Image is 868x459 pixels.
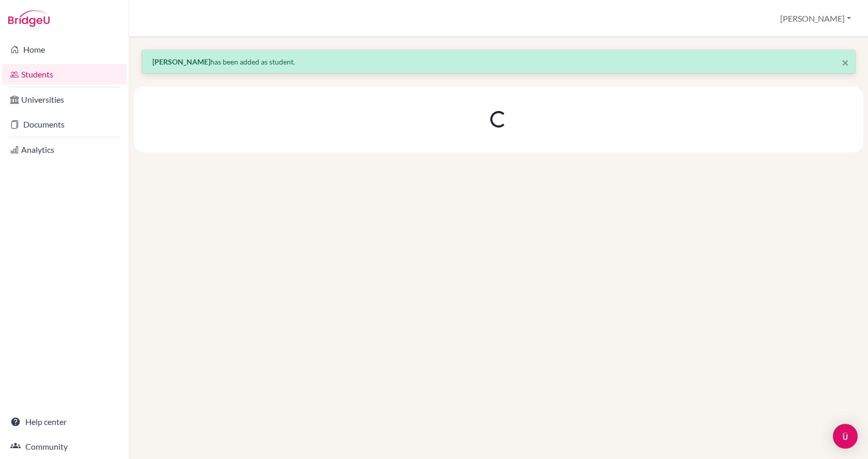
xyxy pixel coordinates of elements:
[2,139,127,160] a: Analytics
[842,56,849,69] button: Close
[8,10,50,27] img: Bridge-U
[842,55,849,70] span: ×
[2,39,127,60] a: Home
[833,424,858,449] div: Open Intercom Messenger
[2,114,127,135] a: Documents
[152,56,845,67] p: has been added as student.
[2,411,127,432] a: Help center
[2,64,127,85] a: Students
[2,89,127,110] a: Universities
[2,436,127,457] a: Community
[152,57,210,66] strong: [PERSON_NAME]
[776,9,856,28] button: [PERSON_NAME]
